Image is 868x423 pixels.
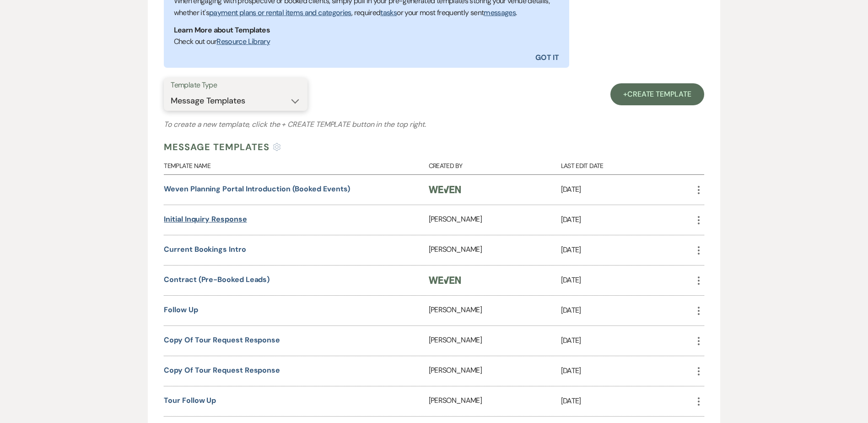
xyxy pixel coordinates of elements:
p: [DATE] [561,274,693,286]
div: [PERSON_NAME] [429,296,561,325]
a: messages [484,8,516,17]
p: [DATE] [561,184,693,195]
p: [DATE] [561,395,693,407]
a: Current Bookings intro [164,244,246,254]
a: Copy of Tour Request Response [164,335,280,345]
a: Resource Library [216,37,270,46]
div: [PERSON_NAME] [429,205,561,235]
a: payment plans or rental items and categories [209,8,351,17]
button: Got It [367,48,569,68]
p: [DATE] [561,214,693,226]
a: tasks [380,8,397,17]
a: Follow Up [164,305,198,315]
a: Initial Inquiry Response [164,214,247,224]
div: [PERSON_NAME] [429,386,561,416]
a: +Create Template [610,83,704,105]
span: + Create Template [281,119,350,129]
a: Weven Planning Portal Introduction (Booked Events) [164,184,350,194]
p: [DATE] [561,335,693,347]
div: [PERSON_NAME] [429,356,561,386]
h1: Learn More about Templates [174,25,560,36]
label: Template Type [171,79,301,92]
img: Weven Logo [429,186,461,193]
p: [DATE] [561,244,693,256]
img: Weven Logo [429,277,461,284]
div: Created By [429,154,561,174]
div: Last Edit Date [561,154,693,174]
h4: Message Templates [164,140,270,154]
p: [DATE] [561,365,693,377]
a: Tour Follow Up [164,396,216,405]
span: Create Template [627,89,691,99]
a: Contract (Pre-Booked Leads) [164,275,270,284]
div: Template Name [164,154,428,174]
a: Copy of Tour Request Response [164,365,280,375]
h3: To create a new template, click the button in the top right. [164,119,704,130]
div: [PERSON_NAME] [429,235,561,265]
p: [DATE] [561,304,693,316]
p: Check out our [174,36,560,48]
div: [PERSON_NAME] [429,326,561,356]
